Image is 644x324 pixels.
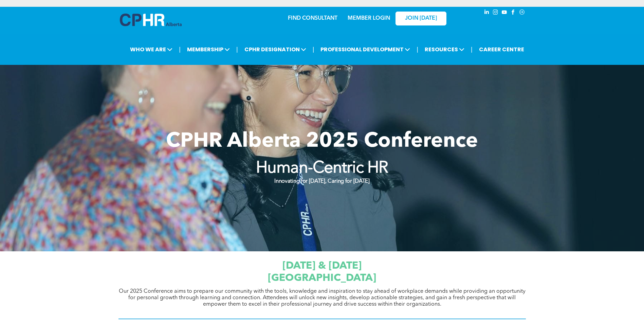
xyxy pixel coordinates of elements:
[120,14,182,26] img: A blue and white logo for cp alberta
[313,42,314,56] li: |
[510,8,517,18] a: facebook
[483,8,491,18] a: linkedin
[492,8,499,18] a: instagram
[288,16,337,21] a: FIND CONSULTANT
[119,289,526,307] span: Our 2025 Conference aims to prepare our community with the tools, knowledge and inspiration to st...
[166,131,478,152] span: CPHR Alberta 2025 Conference
[282,261,362,271] span: [DATE] & [DATE]
[423,43,466,56] span: RESOURCES
[236,42,238,56] li: |
[256,160,388,177] strong: Human-Centric HR
[268,273,376,283] span: [GEOGRAPHIC_DATA]
[405,15,437,22] span: JOIN [DATE]
[128,43,174,56] span: WHO WE ARE
[348,16,390,21] a: MEMBER LOGIN
[417,42,418,56] li: |
[395,12,446,25] a: JOIN [DATE]
[179,42,181,56] li: |
[477,43,526,56] a: CAREER CENTRE
[318,43,412,56] span: PROFESSIONAL DEVELOPMENT
[501,8,508,18] a: youtube
[185,43,232,56] span: MEMBERSHIP
[471,42,473,56] li: |
[518,8,526,18] a: Social network
[242,43,308,56] span: CPHR DESIGNATION
[274,179,369,184] strong: Innovating for [DATE], Caring for [DATE]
